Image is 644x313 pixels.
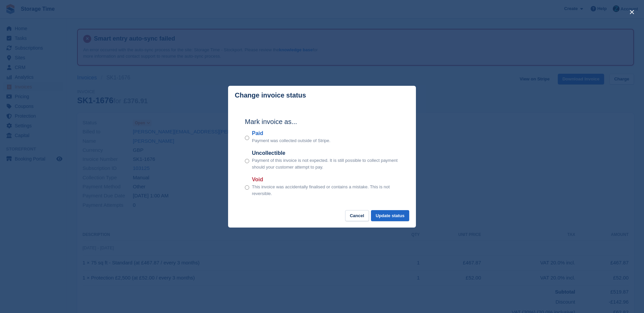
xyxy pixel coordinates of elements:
[627,7,637,17] button: close
[371,210,409,221] button: Update status
[252,149,399,157] label: Uncollectible
[235,91,306,99] p: Change invoice status
[345,210,369,221] button: Cancel
[252,129,330,137] label: Paid
[252,184,399,197] p: This invoice was accidentally finalised or contains a mistake. This is not reversible.
[252,137,330,144] p: Payment was collected outside of Stripe.
[252,176,399,184] label: Void
[245,117,399,127] h2: Mark invoice as...
[252,157,399,170] p: Payment of this invoice is not expected. It is still possible to collect payment should your cust...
